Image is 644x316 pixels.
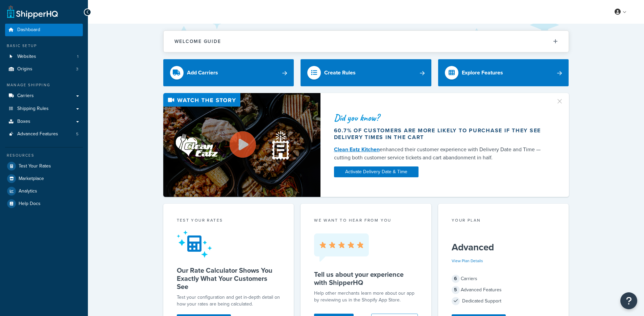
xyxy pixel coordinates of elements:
a: Websites1 [5,50,83,63]
a: Dashboard [5,24,83,36]
span: 1 [77,54,78,60]
span: 5 [452,286,460,294]
div: Advanced Features [452,285,555,295]
div: Dedicated Support [452,296,555,306]
button: Welcome Guide [164,31,569,52]
a: Carriers [5,90,83,102]
span: Websites [17,54,36,60]
img: Video thumbnail [163,93,320,197]
span: Advanced Features [17,131,58,137]
span: Help Docs [19,201,41,207]
span: 3 [76,66,78,72]
a: Help Docs [5,198,83,210]
div: Create Rules [324,68,356,77]
h5: Tell us about your experience with ShipperHQ [314,270,418,287]
span: 6 [452,275,460,283]
div: Resources [5,153,83,158]
span: Shipping Rules [17,106,49,112]
button: Open Resource Center [620,292,637,309]
h2: Welcome Guide [174,39,221,44]
h5: Advanced [452,242,555,253]
p: Help other merchants learn more about our app by reviewing us in the Shopify App Store. [314,290,418,303]
div: Add Carriers [187,68,218,77]
div: 60.7% of customers are more likely to purchase if they see delivery times in the cart [334,127,548,141]
a: Clean Eatz Kitchen [334,145,380,153]
a: Shipping Rules [5,103,83,115]
div: Your Plan [452,217,555,225]
a: Activate Delivery Date & Time [334,166,419,177]
div: enhanced their customer experience with Delivery Date and Time — cutting both customer service ti... [334,145,548,162]
div: Manage Shipping [5,82,83,88]
h5: Our Rate Calculator Shows You Exactly What Your Customers See [177,266,281,291]
a: Explore Features [438,59,569,86]
a: Analytics [5,185,83,197]
span: Boxes [17,119,30,125]
span: Test Your Rates [19,163,51,169]
span: Dashboard [17,27,40,33]
a: Origins3 [5,63,83,75]
li: Websites [5,50,83,63]
span: Analytics [19,188,37,194]
a: Boxes [5,115,83,128]
div: Test your rates [177,217,281,225]
span: Marketplace [19,176,44,182]
li: Advanced Features [5,128,83,140]
a: View Plan Details [452,258,483,264]
li: Origins [5,63,83,75]
span: Origins [17,66,32,72]
div: Explore Features [462,68,503,77]
p: we want to hear from you [314,217,418,223]
span: 5 [76,131,78,137]
a: Test Your Rates [5,160,83,172]
span: Carriers [17,93,34,99]
a: Marketplace [5,173,83,185]
div: Test your configuration and get in-depth detail on how your rates are being calculated. [177,294,281,308]
div: Did you know? [334,113,548,122]
a: Add Carriers [163,59,294,86]
a: Create Rules [301,59,431,86]
div: Basic Setup [5,43,83,49]
a: Advanced Features5 [5,128,83,140]
div: Carriers [452,274,555,284]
